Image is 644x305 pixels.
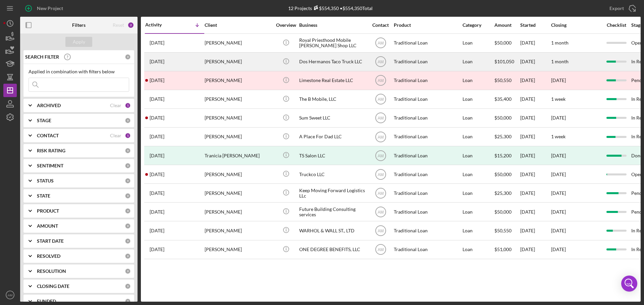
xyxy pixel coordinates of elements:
span: $50,000 [494,209,512,215]
div: A Place For Dad LLC [299,128,366,146]
text: AM [378,41,384,46]
div: 0 [125,118,131,124]
div: [PERSON_NAME] [205,53,272,71]
div: Loan [463,165,494,183]
div: Activity [145,22,175,27]
b: RESOLVED [37,253,60,259]
time: 2025-08-25 01:19 [150,172,164,177]
div: Reset [113,22,124,28]
b: SENTIMENT [37,163,63,168]
text: AM [378,116,384,121]
span: $35,400 [494,96,512,102]
div: [PERSON_NAME] [205,109,272,127]
time: 2025-05-22 18:10 [150,228,164,233]
div: Category [463,22,494,28]
div: Traditional Loan [394,222,461,239]
time: 2025-10-03 17:28 [150,40,164,46]
div: Limestone Real Estate LLC [299,72,366,89]
text: AM [8,293,12,297]
time: 1 week [551,96,566,102]
text: AM [378,60,384,64]
div: [PERSON_NAME] [205,128,272,146]
div: [DATE] [520,53,550,71]
span: $50,550 [494,228,512,233]
time: 1 week [551,134,566,139]
div: 0 [125,238,131,244]
text: AM [378,153,384,158]
time: [DATE] [551,209,566,215]
time: 2025-09-29 14:46 [150,78,164,83]
div: Loan [463,128,494,146]
div: [DATE] [520,203,550,221]
time: 2025-09-24 12:00 [150,96,164,102]
div: Traditional Loan [394,241,461,258]
button: AM [3,288,17,302]
div: [DATE] [520,34,550,52]
div: Loan [463,53,494,71]
span: $50,000 [494,40,512,46]
span: $51,000 [494,246,512,252]
div: Loan [463,241,494,258]
div: [PERSON_NAME] [205,184,272,202]
div: Started [520,22,550,28]
span: $25,300 [494,190,512,196]
time: [DATE] [551,190,566,196]
b: START DATE [37,238,64,244]
div: 0 [125,268,131,274]
div: Truckco LLC [299,165,366,183]
div: [DATE] [520,165,550,183]
div: 0 [125,208,131,214]
span: $50,000 [494,115,512,121]
div: TS Salon LLC [299,147,366,164]
b: AMOUNT [37,223,58,229]
div: Clear [110,103,121,108]
div: Loan [463,147,494,164]
div: Future Building Consulting services [299,203,366,221]
div: Export [609,2,624,15]
div: Applied in combination with filters below [29,69,129,74]
div: New Project [37,2,63,15]
div: 0 [125,193,131,199]
time: [DATE] [551,246,566,252]
div: [PERSON_NAME] [205,72,272,89]
div: [PERSON_NAME] [205,203,272,221]
div: Traditional Loan [394,109,461,127]
span: $50,000 [494,171,512,177]
button: Apply [65,37,92,47]
div: [DATE] [520,184,550,202]
div: Traditional Loan [394,128,461,146]
div: Loan [463,184,494,202]
text: AM [378,247,384,252]
div: Sum Sweet LLC [299,109,366,127]
b: STATUS [37,178,54,183]
time: 2025-09-17 00:46 [150,115,164,121]
div: Clear [110,133,121,138]
b: ARCHIVED [37,103,61,108]
div: Traditional Loan [394,184,461,202]
div: 12 Projects • $554,350 Total [288,5,373,11]
b: RESOLUTION [37,269,66,274]
div: 0 [125,283,131,289]
text: AM [378,210,384,214]
button: New Project [20,2,70,15]
div: 0 [125,298,131,304]
div: [DATE] [520,90,550,108]
div: 0 [125,223,131,229]
div: [PERSON_NAME] [205,241,272,258]
time: 2025-09-16 13:48 [150,153,164,158]
b: FUNDED [37,299,56,304]
div: WARHOL & WALL ST., LTD [299,222,366,239]
div: Traditional Loan [394,165,461,183]
div: Amount [494,22,520,28]
div: Dos Hermanos Taco Truck LLC [299,53,366,71]
text: AM [378,191,384,196]
div: Product [394,22,461,28]
div: [PERSON_NAME] [205,90,272,108]
div: 1 [125,102,131,108]
div: Loan [463,90,494,108]
div: [DATE] [520,128,550,146]
div: 0 [125,148,131,154]
b: RISK RATING [37,148,65,153]
b: STATE [37,193,50,199]
div: Royal Priesthood Mobile [PERSON_NAME] Shop LLC [299,34,366,52]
